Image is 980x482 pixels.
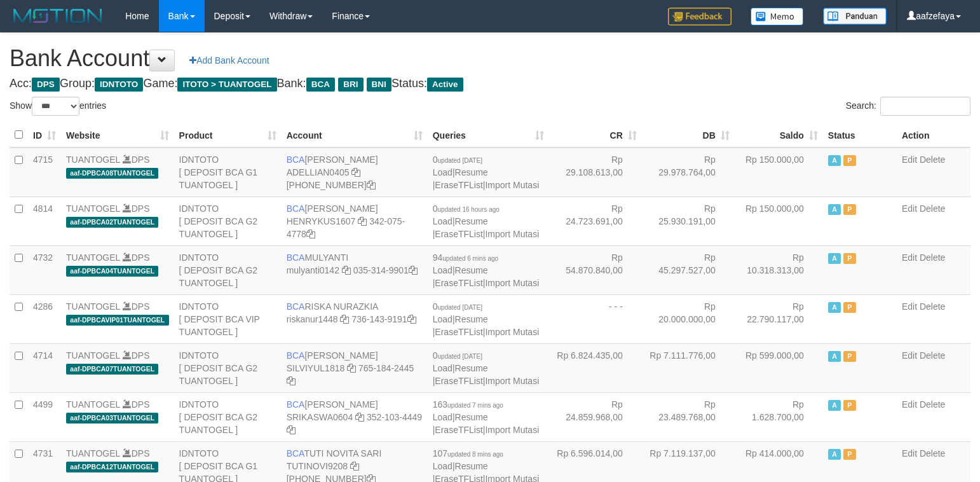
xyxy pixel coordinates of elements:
td: IDNTOTO [ DEPOSIT BCA G2 TUANTOGEL ] [174,343,282,392]
a: Delete [920,252,945,263]
a: Edit [902,252,917,263]
span: aaf-DPBCA08TUANTOGEL [66,168,158,179]
td: Rp 150.000,00 [735,196,823,245]
th: Saldo: activate to sort column ascending [735,123,823,148]
span: updated 7 mins ago [447,402,503,409]
th: ID: activate to sort column ascending [28,123,61,148]
a: Resume [455,216,488,226]
td: Rp 25.930.191,00 [642,196,735,245]
span: BRI [338,78,363,92]
a: Copy 3521034449 to clipboard [287,425,296,435]
a: TUANTOGEL [66,448,120,458]
a: EraseTFList [435,327,482,337]
td: Rp 54.870.840,00 [549,245,642,294]
td: Rp 7.111.776,00 [642,343,735,392]
span: updated 16 hours ago [438,206,500,213]
span: aaf-DPBCA07TUANTOGEL [66,364,158,375]
a: EraseTFList [435,376,482,386]
a: Resume [455,363,488,373]
span: 107 [433,448,503,458]
span: updated 6 mins ago [442,255,498,262]
td: 4714 [28,343,61,392]
span: aaf-DPBCAVIP01TUANTOGEL [66,315,169,326]
span: BCA [287,350,305,361]
a: Import Mutasi [485,425,539,435]
td: DPS [61,148,174,197]
span: aaf-DPBCA02TUANTOGEL [66,217,158,228]
a: Import Mutasi [485,376,539,386]
td: DPS [61,196,174,245]
a: TUANTOGEL [66,301,120,312]
a: TUANTOGEL [66,350,120,361]
span: 163 [433,399,503,410]
span: | | | [433,252,540,288]
img: Button%20Memo.svg [751,8,804,25]
a: SRIKASWA0604 [287,412,353,422]
td: Rp 20.000.000,00 [642,294,735,343]
td: IDNTOTO [ DEPOSIT BCA G1 TUANTOGEL ] [174,148,282,197]
td: Rp 29.978.764,00 [642,148,735,197]
a: Resume [455,265,488,275]
span: BCA [287,399,305,410]
span: DPS [32,78,60,92]
a: EraseTFList [435,229,482,239]
span: BCA [287,203,305,214]
span: | | | [433,399,540,435]
img: MOTION_logo.png [10,6,106,25]
a: Import Mutasi [485,180,539,190]
th: Account: activate to sort column ascending [282,123,428,148]
td: MULYANTI 035-314-9901 [282,245,428,294]
a: TUANTOGEL [66,203,120,214]
td: Rp 6.824.435,00 [549,343,642,392]
td: Rp 22.790.117,00 [735,294,823,343]
a: Copy 0353149901 to clipboard [409,265,418,275]
a: Delete [920,448,945,458]
span: | | | [433,350,540,386]
a: Edit [902,399,917,410]
td: 4732 [28,245,61,294]
img: panduan.png [823,8,887,25]
td: Rp 1.628.700,00 [735,392,823,441]
a: Load [433,216,453,226]
td: Rp 45.297.527,00 [642,245,735,294]
span: aaf-DPBCA12TUANTOGEL [66,462,158,472]
span: 0 [433,301,482,312]
td: DPS [61,392,174,441]
span: Active [828,155,841,166]
span: Paused [843,155,856,166]
a: Delete [920,301,945,312]
td: - - - [549,294,642,343]
span: Paused [843,204,856,215]
a: ADELLIAN0405 [287,167,350,177]
input: Search: [880,97,970,116]
span: 0 [433,155,482,165]
span: aaf-DPBCA04TUANTOGEL [66,266,158,277]
a: Copy 7651842445 to clipboard [287,376,296,386]
span: updated 8 mins ago [447,451,503,458]
a: TUTINOVI9208 [287,461,348,471]
span: updated [DATE] [438,157,482,164]
a: Resume [455,461,488,471]
th: Product: activate to sort column ascending [174,123,282,148]
span: Active [828,351,841,362]
a: Copy SILVIYUL1818 to clipboard [347,363,356,373]
span: Active [828,302,841,313]
td: Rp 24.723.691,00 [549,196,642,245]
span: IDNTOTO [95,78,143,92]
td: Rp 599.000,00 [735,343,823,392]
a: EraseTFList [435,425,482,435]
span: aaf-DPBCA03TUANTOGEL [66,413,158,423]
select: Showentries [32,97,79,116]
a: Load [433,363,453,373]
td: DPS [61,343,174,392]
td: 4499 [28,392,61,441]
a: TUANTOGEL [66,399,120,410]
a: EraseTFList [435,180,482,190]
span: Active [427,78,463,92]
a: TUANTOGEL [66,252,120,263]
span: 94 [433,252,498,263]
h4: Acc: Group: Game: Bank: Status: [10,78,970,90]
a: Delete [920,350,945,361]
th: CR: activate to sort column ascending [549,123,642,148]
a: Import Mutasi [485,229,539,239]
